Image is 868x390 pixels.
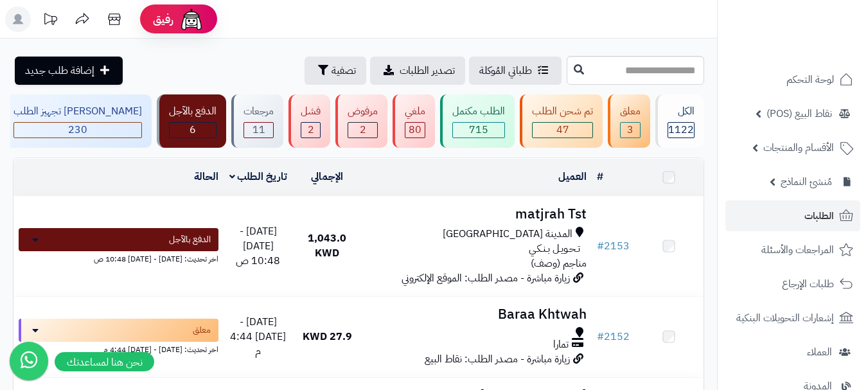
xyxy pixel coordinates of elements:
[360,122,366,137] span: 2
[286,94,333,148] a: فشل 2
[621,123,640,137] div: 3
[68,122,87,137] span: 230
[405,123,425,137] div: 80
[443,227,572,242] span: المدينة [GEOGRAPHIC_DATA]
[553,337,569,352] span: تمارا
[725,200,860,231] a: الطلبات
[153,12,173,27] span: رفيق
[367,207,587,222] h3: matjrah Tst
[244,104,274,119] div: مرجعات
[190,122,196,137] span: 6
[556,122,569,137] span: 47
[597,329,630,344] a: #2152
[390,94,438,148] a: ملغي 80
[230,314,286,359] span: [DATE] - [DATE] 4:44 م
[367,307,587,322] h3: Baraa Khtwah
[668,104,695,119] div: الكل
[409,122,421,137] span: 80
[193,324,211,337] span: معلق
[244,123,273,137] div: 11
[311,169,343,184] a: الإجمالي
[533,123,592,137] div: 47
[469,122,488,137] span: 715
[469,57,562,85] a: طلباتي المُوكلة
[348,123,377,137] div: 2
[453,123,504,137] div: 715
[25,63,94,78] span: إضافة طلب جديد
[154,94,229,148] a: الدفع بالآجل 6
[529,242,580,256] span: تـحـويـل بـنـكـي
[597,169,603,184] a: #
[438,94,517,148] a: الطلب مكتمل 715
[229,169,288,184] a: تاريخ الطلب
[402,270,570,286] span: زيارة مباشرة - مصدر الطلب: الموقع الإلكتروني
[761,241,834,259] span: المراجعات والأسئلة
[236,224,280,269] span: [DATE] - [DATE] 10:48 ص
[13,104,142,119] div: [PERSON_NAME] تجهيز الطلب
[303,329,352,344] span: 27.9 KWD
[786,71,834,89] span: لوحة التحكم
[301,123,320,137] div: 2
[19,342,218,355] div: اخر تحديث: [DATE] - [DATE] 4:44 م
[252,122,265,137] span: 11
[19,251,218,265] div: اخر تحديث: [DATE] - [DATE] 10:48 ص
[725,235,860,265] a: المراجعات والأسئلة
[405,104,425,119] div: ملغي
[531,256,587,271] span: مناجم (وصف)
[452,104,505,119] div: الطلب مكتمل
[725,64,860,95] a: لوحة التحكم
[597,238,604,254] span: #
[668,122,694,137] span: 1122
[400,63,455,78] span: تصدير الطلبات
[763,139,834,157] span: الأقسام والمنتجات
[597,238,630,254] a: #2153
[34,6,66,35] a: تحديثات المنصة
[301,104,321,119] div: فشل
[766,105,832,123] span: نقاط البيع (POS)
[229,94,286,148] a: مرجعات 11
[15,57,123,85] a: إضافة طلب جديد
[558,169,587,184] a: العميل
[308,122,314,137] span: 2
[305,57,366,85] button: تصفية
[169,104,217,119] div: الدفع بالآجل
[781,173,832,191] span: مُنشئ النماذج
[170,123,216,137] div: 6
[179,6,204,32] img: ai-face.png
[532,104,593,119] div: تم شحن الطلب
[725,303,860,333] a: إشعارات التحويلات البنكية
[736,309,834,327] span: إشعارات التحويلات البنكية
[597,329,604,344] span: #
[479,63,532,78] span: طلباتي المُوكلة
[653,94,707,148] a: الكل1122
[782,275,834,293] span: طلبات الإرجاع
[370,57,465,85] a: تصدير الطلبات
[348,104,378,119] div: مرفوض
[333,94,390,148] a: مرفوض 2
[169,233,211,246] span: الدفع بالآجل
[425,351,570,367] span: زيارة مباشرة - مصدر الطلب: نقاط البيع
[308,231,346,261] span: 1,043.0 KWD
[725,269,860,299] a: طلبات الإرجاع
[725,337,860,368] a: العملاء
[605,94,653,148] a: معلق 3
[804,207,834,225] span: الطلبات
[807,343,832,361] span: العملاء
[194,169,218,184] a: الحالة
[517,94,605,148] a: تم شحن الطلب 47
[620,104,641,119] div: معلق
[14,123,141,137] div: 230
[332,63,356,78] span: تصفية
[627,122,633,137] span: 3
